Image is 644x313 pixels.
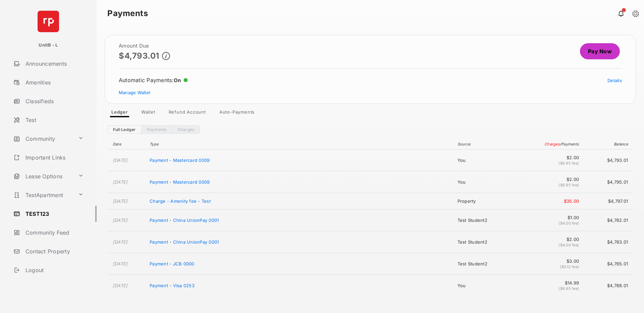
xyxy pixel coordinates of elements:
[11,243,97,259] a: Contact Property
[119,90,150,95] a: Manage Wallet
[11,56,97,72] a: Announcements
[11,168,75,184] a: Lease Options
[150,158,210,163] span: Payment - Mastercard 0009
[113,217,128,223] time: [DATE]
[558,243,579,247] span: ($4.00 fee)
[150,217,219,223] span: Payment - China UnionPay 0001
[11,131,75,147] a: Community
[582,253,633,275] td: $4,765.01
[141,125,172,134] a: Payments
[113,198,128,204] time: [DATE]
[560,142,579,146] span: / Payments
[107,9,148,17] strong: Payments
[454,171,515,193] td: You
[558,161,579,166] span: ($6.95 fee)
[454,231,515,253] td: Test Student2
[150,261,194,266] span: Payment - JCB 0000
[518,237,579,242] span: $2.00
[150,198,211,204] span: Charge - Amenity fee - Test
[582,275,633,297] td: $4,768.01
[136,109,161,117] a: Wallet
[544,142,560,146] span: Charges
[454,253,515,275] td: Test Student2
[38,11,59,32] img: svg+xml;base64,PHN2ZyB4bWxucz0iaHR0cDovL3d3dy53My5vcmcvMjAwMC9zdmciIHdpZHRoPSI2NCIgaGVpZ2h0PSI2NC...
[607,78,622,83] a: Details
[11,112,97,128] a: Test
[11,93,97,109] a: Classifieds
[560,264,579,269] span: ($0.12 fee)
[214,109,260,117] a: Auto-Payments
[146,139,454,149] th: Type
[518,198,579,204] span: $35.00
[11,74,97,90] a: Amenities
[582,171,633,193] td: $4,795.01
[454,275,515,297] td: You
[518,177,579,182] span: $2.00
[119,51,159,60] p: $4,793.01
[518,280,579,286] span: $14.99
[113,158,128,163] time: [DATE]
[113,261,128,266] time: [DATE]
[454,139,515,149] th: Source
[163,109,211,117] a: Refund Account
[11,206,97,222] a: TEST123
[113,239,128,245] time: [DATE]
[119,43,170,49] h2: Amount Due
[11,225,97,241] a: Community Feed
[558,286,579,291] span: ($6.95 fee)
[113,179,128,185] time: [DATE]
[454,209,515,231] td: Test Student2
[518,215,579,220] span: $1.00
[558,221,579,226] span: ($4.00 fee)
[107,125,141,134] a: Full Ledger
[518,258,579,264] span: $3.00
[518,155,579,160] span: $2.00
[107,139,146,149] th: Date
[11,187,75,203] a: TestApartment
[454,193,515,209] td: Property
[106,109,133,117] a: Ledger
[172,125,200,134] a: Charges
[582,209,633,231] td: $4,762.01
[454,149,515,171] td: You
[582,231,633,253] td: $4,763.01
[150,239,219,245] span: Payment - China UnionPay 0001
[582,149,633,171] td: $4,793.01
[11,262,97,278] a: Logout
[11,149,86,166] a: Important Links
[150,179,210,185] span: Payment - Mastercard 0009
[150,283,195,288] span: Payment - Visa 0253
[174,77,181,83] span: On
[582,193,633,209] td: $4,797.01
[582,139,633,149] th: Balance
[558,183,579,187] span: ($6.95 fee)
[113,283,128,288] time: [DATE]
[39,42,58,49] p: UnitB - L
[119,77,188,83] div: Automatic Payments :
